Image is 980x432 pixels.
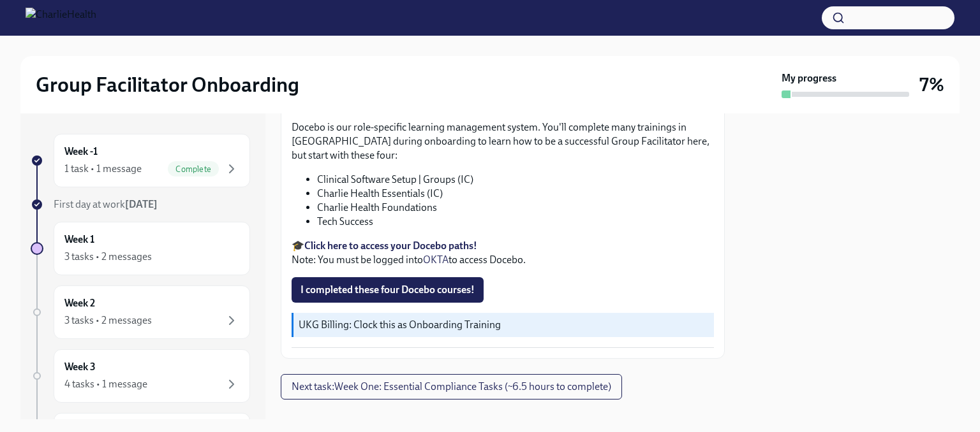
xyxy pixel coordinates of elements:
a: Week -11 task • 1 messageComplete [31,134,250,187]
button: Next task:Week One: Essential Compliance Tasks (~6.5 hours to complete) [281,374,622,400]
span: Complete [168,164,219,174]
a: Week 13 tasks • 2 messages [31,222,250,275]
a: Click here to access your Docebo paths! [304,240,477,252]
a: Week 34 tasks • 1 message [31,349,250,403]
div: 3 tasks • 2 messages [64,313,152,328]
p: Docebo is our role-specific learning management system. You'll complete many trainings in [GEOGRA... [292,120,714,162]
a: First day at work[DATE] [31,198,250,212]
li: Charlie Health Essentials (IC) [317,187,714,201]
h6: Week 1 [64,233,94,247]
div: 1 task • 1 message [64,162,142,176]
img: CharlieHealth [26,8,96,28]
span: Next task : Week One: Essential Compliance Tasks (~6.5 hours to complete) [292,380,611,393]
a: Week 23 tasks • 2 messages [31,285,250,339]
span: First day at work [54,198,158,210]
h2: Group Facilitator Onboarding [36,72,299,97]
h6: Week -1 [64,145,98,159]
span: I completed these four Docebo courses! [301,284,475,296]
button: I completed these four Docebo courses! [292,277,484,303]
p: 🎓 Note: You must be logged into to access Docebo. [292,239,714,267]
strong: My progress [782,71,836,85]
a: OKTA [423,254,449,266]
div: 3 tasks • 2 messages [64,250,152,264]
li: Clinical Software Setup | Groups (IC) [317,173,714,187]
p: UKG Billing: Clock this as Onboarding Training [299,318,709,332]
strong: [DATE] [125,198,158,210]
h3: 7% [919,73,944,96]
li: Charlie Health Foundations [317,201,714,215]
h6: Week 3 [64,360,96,374]
li: Tech Success [317,215,714,229]
div: 4 tasks • 1 message [64,377,147,391]
h6: Week 2 [64,296,95,310]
